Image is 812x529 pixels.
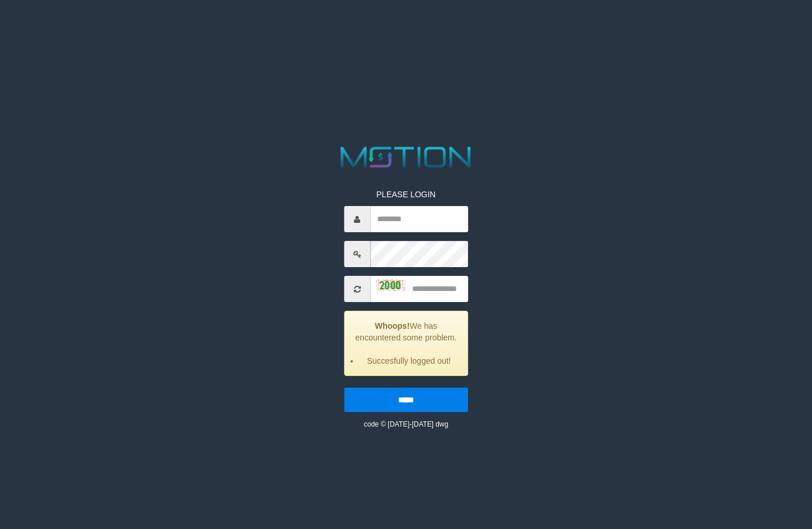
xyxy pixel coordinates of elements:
[375,321,410,331] strong: Whoops!
[364,420,448,428] small: code © [DATE]-[DATE] dwg
[344,311,468,376] div: We has encountered some problem.
[344,189,468,200] p: PLEASE LOGIN
[376,279,405,291] img: captcha
[359,355,459,367] li: Succesfully logged out!
[335,143,477,171] img: MOTION_logo.png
